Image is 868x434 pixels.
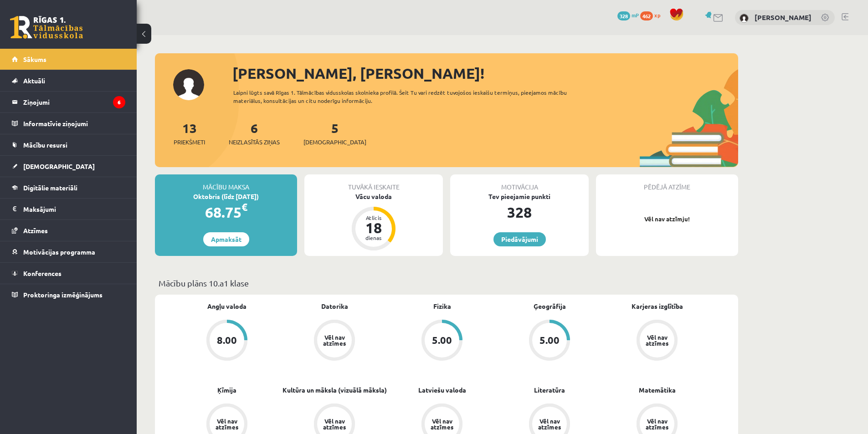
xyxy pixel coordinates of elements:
[322,418,347,430] div: Vēl nav atzīmes
[23,199,125,220] legend: Maksājumi
[12,177,125,198] a: Digitālie materiāli
[229,138,280,147] span: Neizlasītās ziņas
[304,174,443,192] div: Tuvākā ieskaite
[740,14,749,23] img: Markuss Marko Būris
[360,220,387,235] div: 18
[303,138,366,147] span: [DEMOGRAPHIC_DATA]
[632,11,639,19] span: mP
[360,215,387,220] div: Atlicis
[23,184,77,192] span: Digitālie materiāli
[755,13,812,22] a: [PERSON_NAME]
[12,263,125,284] a: Konferences
[232,62,738,84] div: [PERSON_NAME], [PERSON_NAME]!
[654,11,660,19] span: xp
[23,269,62,277] span: Konferences
[644,418,670,430] div: Vēl nav atzīmes
[534,301,566,311] a: Ģeogrāfija
[360,235,387,240] div: dienas
[12,70,125,91] a: Aktuāli
[534,385,565,395] a: Literatūra
[23,291,103,299] span: Proktoringa izmēģinājums
[12,113,125,134] a: Informatīvie ziņojumi
[23,113,125,134] legend: Informatīvie ziņojumi
[640,11,665,19] a: 462 xp
[23,77,45,85] span: Aktuāli
[418,385,466,395] a: Latviešu valoda
[217,335,237,345] div: 8.00
[217,385,236,395] a: Ķīmija
[493,232,546,246] a: Piedāvājumi
[640,11,653,20] span: 462
[450,201,589,223] div: 328
[304,192,443,252] a: Vācu valoda Atlicis 18 dienas
[304,192,443,201] div: Vācu valoda
[601,214,734,224] p: Vēl nav atzīmju!
[12,134,125,155] a: Mācību resursi
[303,120,366,147] a: 5[DEMOGRAPHIC_DATA]
[617,11,630,20] span: 328
[12,220,125,241] a: Atzīmes
[155,192,297,201] div: Oktobris (līdz [DATE])
[12,92,125,112] a: Ziņojumi6
[23,248,95,256] span: Motivācijas programma
[539,335,560,345] div: 5.00
[450,192,589,201] div: Tev pieejamie punkti
[433,301,451,311] a: Fizika
[450,174,589,192] div: Motivācija
[12,284,125,305] a: Proktoringa izmēģinājums
[632,301,683,311] a: Karjeras izglītība
[617,11,639,19] a: 328 mP
[429,418,455,430] div: Vēl nav atzīmes
[644,334,670,346] div: Vēl nav atzīmes
[10,16,83,39] a: Rīgas 1. Tālmācības vidusskola
[322,334,347,346] div: Vēl nav atzīmes
[388,320,496,363] a: 5.00
[12,156,125,177] a: [DEMOGRAPHIC_DATA]
[23,55,46,63] span: Sākums
[214,418,240,430] div: Vēl nav atzīmes
[23,162,95,170] span: [DEMOGRAPHIC_DATA]
[233,88,583,105] div: Laipni lūgts savā Rīgas 1. Tālmācības vidusskolas skolnieka profilā. Šeit Tu vari redzēt tuvojošo...
[282,385,387,395] a: Kultūra un māksla (vizuālā māksla)
[596,174,738,192] div: Pēdējā atzīme
[639,385,676,395] a: Matemātika
[207,301,247,311] a: Angļu valoda
[173,320,281,363] a: 8.00
[12,49,125,70] a: Sākums
[155,174,297,192] div: Mācību maksa
[12,199,125,220] a: Maksājumi
[174,138,205,147] span: Priekšmeti
[23,141,67,149] span: Mācību resursi
[23,92,125,112] legend: Ziņojumi
[23,226,48,235] span: Atzīmes
[321,301,348,311] a: Datorika
[432,335,452,345] div: 5.00
[496,320,603,363] a: 5.00
[113,96,125,108] i: 6
[603,320,711,363] a: Vēl nav atzīmes
[281,320,388,363] a: Vēl nav atzīmes
[537,418,562,430] div: Vēl nav atzīmes
[241,200,247,214] span: €
[229,120,280,147] a: 6Neizlasītās ziņas
[159,277,734,289] p: Mācību plāns 10.a1 klase
[12,241,125,262] a: Motivācijas programma
[155,201,297,223] div: 68.75
[174,120,205,147] a: 13Priekšmeti
[203,232,249,246] a: Apmaksāt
